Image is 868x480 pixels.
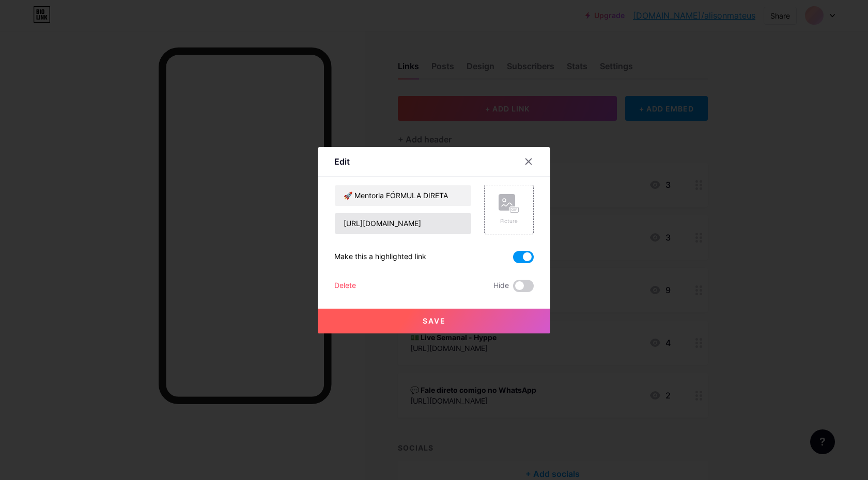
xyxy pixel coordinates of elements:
[334,251,426,263] div: Make this a highlighted link
[334,155,350,168] div: Edit
[318,309,550,333] button: Save
[335,213,471,234] input: URL
[499,217,519,225] div: Picture
[423,316,446,325] span: Save
[334,280,356,292] div: Delete
[335,185,471,206] input: Title
[493,280,509,292] span: Hide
